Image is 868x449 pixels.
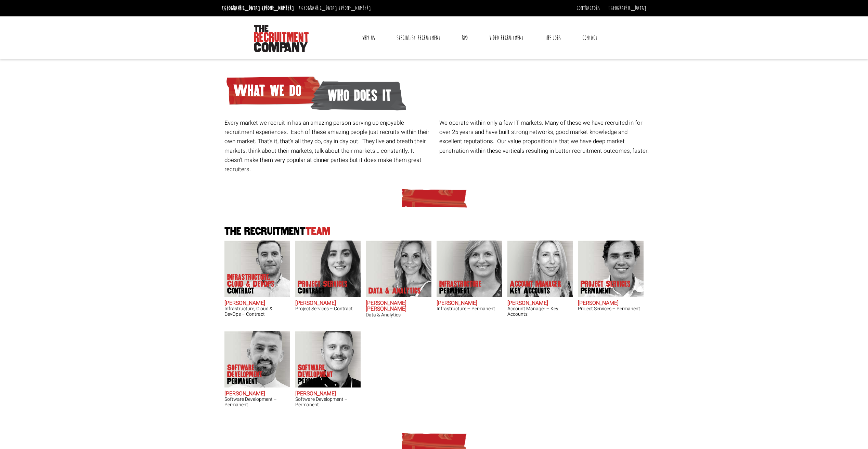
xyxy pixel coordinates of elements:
[295,300,361,307] h2: [PERSON_NAME]
[227,274,282,294] p: Infrastructure, Cloud & DevOps
[227,378,282,385] span: Permanent
[576,4,600,12] a: Contractors
[224,118,434,174] p: Every market we recruit in has an amazing person serving up enjoyable recruitment experiences. Ea...
[540,29,566,46] a: The Jobs
[306,226,331,237] span: Team
[357,29,380,46] a: Why Us
[366,300,431,312] h2: [PERSON_NAME] [PERSON_NAME]
[224,391,290,397] h2: [PERSON_NAME]
[510,281,561,294] p: Account Manager
[224,397,290,407] h3: Software Development – Permanent
[439,287,481,294] span: Permanent
[262,4,294,12] a: [PHONE_NUMBER]
[439,281,481,294] p: Infrastructure
[295,241,361,297] img: Claire Sheerin does Project Services Contract
[507,306,573,317] h3: Account Manager – Key Accounts
[578,306,644,311] h3: Project Services – Permanent
[224,300,290,307] h2: [PERSON_NAME]
[578,241,644,297] img: Sam McKay does Project Services Permanent
[578,300,644,307] h2: [PERSON_NAME]
[581,281,631,294] p: Project Services
[391,29,445,46] a: Specialist Recruitment
[295,306,361,311] h3: Project Services – Contract
[608,4,646,12] a: [GEOGRAPHIC_DATA]
[224,241,290,297] img: Adam Eshet does Infrastructure, Cloud & DevOps Contract
[437,300,502,307] h2: [PERSON_NAME]
[227,287,282,294] span: Contract
[295,397,361,407] h3: Software Development – Permanent
[439,118,649,155] p: We operate within only a few IT markets. Many of these we have recruited in for over 25 years and...
[437,241,502,297] img: Amanda Evans's Our Infrastructure Permanent
[222,226,646,237] h2: The Recruitment
[224,306,290,317] h3: Infrastructure, Cloud & DevOps – Contract
[437,306,502,311] h3: Infrastructure – Permanent
[295,391,361,397] h2: [PERSON_NAME]
[366,312,431,317] h3: Data & Analytics
[220,3,296,14] li: [GEOGRAPHIC_DATA]:
[577,29,603,46] a: Contact
[581,287,631,294] span: Permanent
[254,25,309,52] img: The Recruitment Company
[297,3,373,14] li: [GEOGRAPHIC_DATA]:
[368,287,421,294] p: Data & Analytics
[295,331,361,387] img: Sam Williamson does Software Development Permanent
[507,241,573,297] img: Frankie Gaffney's our Account Manager Key Accounts
[298,287,348,294] span: Contract
[298,378,352,385] span: Permanent
[507,300,573,307] h2: [PERSON_NAME]
[510,287,561,294] span: Key Accounts
[484,29,529,46] a: Video Recruitment
[457,29,473,46] a: RPO
[366,241,431,297] img: Anna-Maria Julie does Data & Analytics
[647,147,649,155] span: .
[298,364,352,385] p: Software Development
[298,281,348,294] p: Project Services
[339,4,371,12] a: [PHONE_NUMBER]
[227,364,282,385] p: Software Development
[224,331,290,387] img: Liam Cox does Software Development Permanent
